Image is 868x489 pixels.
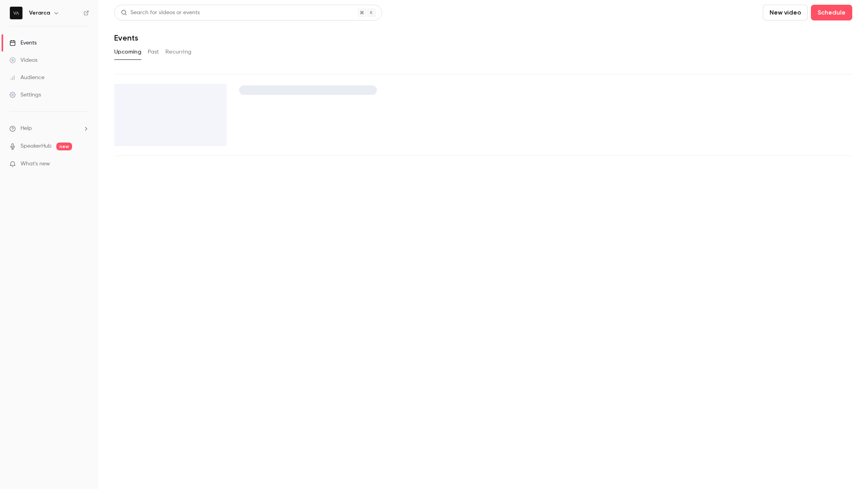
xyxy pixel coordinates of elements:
[20,124,32,133] span: Help
[20,160,50,168] span: What's new
[56,143,72,150] span: new
[763,5,808,20] button: New video
[9,124,89,133] li: help-dropdown-opener
[20,142,52,150] a: SpeakerHub
[10,7,22,19] img: Verarca
[29,9,50,17] h6: Verarca
[121,9,200,17] div: Search for videos or events
[9,39,37,47] div: Events
[148,46,159,58] button: Past
[811,5,852,20] button: Schedule
[114,33,138,43] h1: Events
[114,46,141,58] button: Upcoming
[9,56,37,64] div: Videos
[9,91,41,99] div: Settings
[9,74,45,81] div: Audience
[165,46,192,58] button: Recurring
